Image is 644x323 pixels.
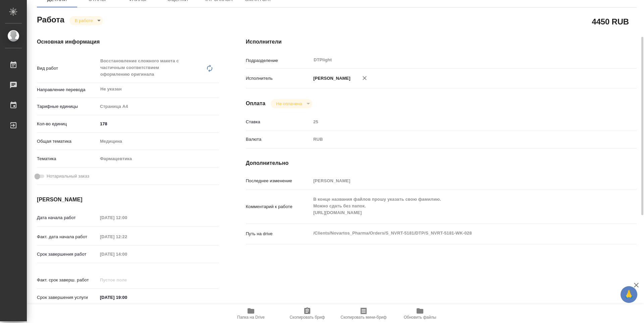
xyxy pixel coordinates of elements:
[223,304,279,323] button: Папка на Drive
[311,228,604,239] textarea: /Clients/Novartos_Pharma/Orders/S_NVRT-5181/DTP/S_NVRT-5181-WK-028
[311,134,604,145] div: RUB
[246,57,311,64] p: Подразделение
[246,75,311,82] p: Исполнитель
[246,100,266,108] h4: Оплата
[246,231,311,237] p: Путь на drive
[98,101,219,112] div: Страница А4
[37,86,98,93] p: Направление перевода
[246,159,637,167] h4: Дополнительно
[246,38,637,46] h4: Исполнители
[37,138,98,145] p: Общая тематика
[37,234,98,240] p: Факт. дата начала работ
[37,103,98,110] p: Тарифные единицы
[311,194,604,218] textarea: В конце названия файлов прошу указать свою фамилию. Можно сдать без папок. [URL][DOMAIN_NAME]
[335,304,392,323] button: Скопировать мини-бриф
[98,293,156,302] input: ✎ Введи что-нибудь
[311,117,604,127] input: Пустое поле
[246,136,311,143] p: Валюта
[311,176,604,186] input: Пустое поле
[623,287,635,302] span: 🙏
[289,315,325,320] span: Скопировать бриф
[37,155,98,162] p: Тематика
[37,251,98,258] p: Срок завершения работ
[98,232,156,242] input: Пустое поле
[98,213,156,222] input: Пустое поле
[246,178,311,184] p: Последнее изменение
[37,121,98,127] p: Кол-во единиц
[47,173,89,180] span: Нотариальный заказ
[237,315,265,320] span: Папка на Drive
[274,101,304,107] button: Не оплачена
[37,214,98,221] p: Дата начала работ
[98,275,156,285] input: Пустое поле
[340,315,386,320] span: Скопировать мини-бриф
[271,99,312,108] div: В работе
[98,136,219,147] div: Медицина
[37,65,98,72] p: Вид работ
[621,286,637,303] button: 🙏
[311,75,351,82] p: [PERSON_NAME]
[37,13,64,25] h2: Работа
[69,16,103,25] div: В работе
[98,153,219,165] div: Фармацевтика
[98,119,219,129] input: ✎ Введи что-нибудь
[98,249,156,259] input: Пустое поле
[404,315,436,320] span: Обновить файлы
[357,71,372,85] button: Удалить исполнителя
[392,304,448,323] button: Обновить файлы
[246,119,311,125] p: Ставка
[279,304,335,323] button: Скопировать бриф
[37,196,219,204] h4: [PERSON_NAME]
[592,16,629,27] h2: 4450 RUB
[37,38,219,46] h4: Основная информация
[73,18,95,23] button: В работе
[37,277,98,283] p: Факт. срок заверш. работ
[246,203,311,210] p: Комментарий к работе
[37,294,98,301] p: Срок завершения услуги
